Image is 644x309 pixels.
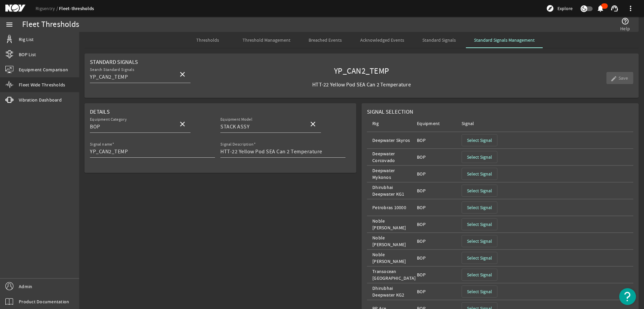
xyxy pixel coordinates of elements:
input: Search [90,73,173,81]
span: Rig List [19,36,34,43]
div: Fleet Thresholds [22,21,79,28]
span: Standard Signals Management [474,38,535,42]
button: Select Signal [462,269,497,281]
div: BOP [417,238,459,244]
button: Select Signal [462,218,497,230]
mat-label: Signal name [90,142,112,147]
div: Deepwater Mykonos [372,167,414,181]
span: Select Signal [467,238,492,244]
div: BOP [417,204,459,211]
button: Explore [543,3,575,14]
span: Help [620,25,630,32]
mat-label: Equipment Model [220,117,252,122]
div: Noble [PERSON_NAME] [372,234,414,248]
input: Search [90,123,173,131]
mat-icon: close [178,120,186,128]
span: HTT-22 Yellow Pod SEA Can 2 Temperature [312,81,411,88]
div: Deepwater Skyros [372,137,414,144]
button: Select Signal [462,134,497,146]
button: Select Signal [462,252,497,264]
mat-icon: close [178,70,186,78]
input: Search [220,123,304,131]
button: more_vert [623,0,639,16]
span: Select Signal [467,271,492,278]
div: Noble [PERSON_NAME] [372,251,414,265]
div: BOP [417,154,459,160]
div: Equipment [417,120,459,127]
mat-icon: menu [5,21,13,29]
span: Select Signal [467,187,492,194]
span: Threshold Management [243,38,290,42]
mat-label: Search Standard Signals [90,67,134,72]
span: Fleet Wide Thresholds [19,81,65,88]
button: Select Signal [462,168,497,180]
div: Deepwater Corcovado [372,150,414,164]
div: BOP [417,221,459,228]
button: Open Resource Center [619,288,636,305]
div: BOP [417,288,459,295]
div: BOP [417,255,459,261]
span: Breached Events [309,38,342,42]
span: Vibration Dashboard [19,96,62,103]
div: Petrobras 10000 [372,204,414,211]
span: Standard Signals [422,38,456,42]
mat-icon: explore [546,4,554,12]
mat-icon: notifications [596,4,604,12]
div: BOP [417,271,459,278]
button: Select Signal [462,185,497,197]
span: Product Documentation [19,298,69,305]
span: Select Signal [467,288,492,295]
span: Acknowledged Events [360,38,404,42]
div: BOP [417,187,459,194]
span: Standard Signals [90,59,138,66]
span: Admin [19,283,32,290]
button: Select Signal [462,151,497,163]
mat-label: Signal Description [220,142,254,147]
div: BOP [417,137,459,144]
span: Select Signal [467,255,492,261]
span: YP_CAN2_TEMP [312,68,411,75]
button: Select Signal [462,235,497,247]
a: Rigsentry [36,5,59,11]
div: BOP [417,170,459,177]
span: Select Signal [467,137,492,144]
mat-icon: help_outline [621,17,629,25]
span: BOP List [19,51,36,58]
span: Details [90,108,110,115]
mat-icon: support_agent [610,4,619,12]
div: Dhirubhai Deepwater KG1 [372,184,414,197]
mat-icon: close [309,120,317,128]
span: Explore [557,5,573,12]
button: Select Signal [462,285,497,298]
a: Fleet-thresholds [59,5,94,12]
div: Rig [372,120,414,127]
span: Select Signal [467,154,492,160]
span: Select Signal [467,170,492,177]
span: Signal Selection [367,108,413,115]
div: Transocean [GEOGRAPHIC_DATA] [372,268,414,281]
div: Dhirubhai Deepwater KG2 [372,285,414,298]
mat-icon: vibration [5,96,13,104]
span: Thresholds [196,38,219,42]
div: Noble [PERSON_NAME] [372,218,414,231]
mat-label: Equipment Category [90,117,127,122]
span: Equipment Comparison [19,66,68,73]
span: Select Signal [467,204,492,211]
span: Select Signal [467,221,492,228]
div: Signal [462,120,503,127]
button: Select Signal [462,201,497,214]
